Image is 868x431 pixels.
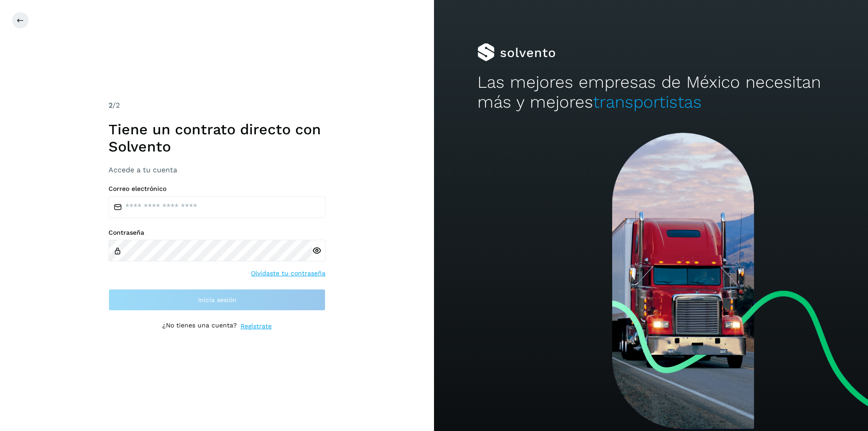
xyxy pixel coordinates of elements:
p: ¿No tienes una cuenta? [162,322,237,331]
a: Olvidaste tu contraseña [251,269,325,278]
h3: Accede a tu cuenta [108,166,325,174]
h1: Tiene un contrato directo con Solvento [108,121,325,156]
span: 2 [108,101,113,109]
h2: Las mejores empresas de México necesitan más y mejores [477,72,825,113]
span: transportistas [593,92,702,112]
label: Contraseña [108,229,325,237]
a: Regístrate [241,322,272,331]
label: Correo electrónico [108,185,325,193]
button: Inicia sesión [108,289,325,311]
div: /2 [108,100,325,111]
span: Inicia sesión [198,297,236,303]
